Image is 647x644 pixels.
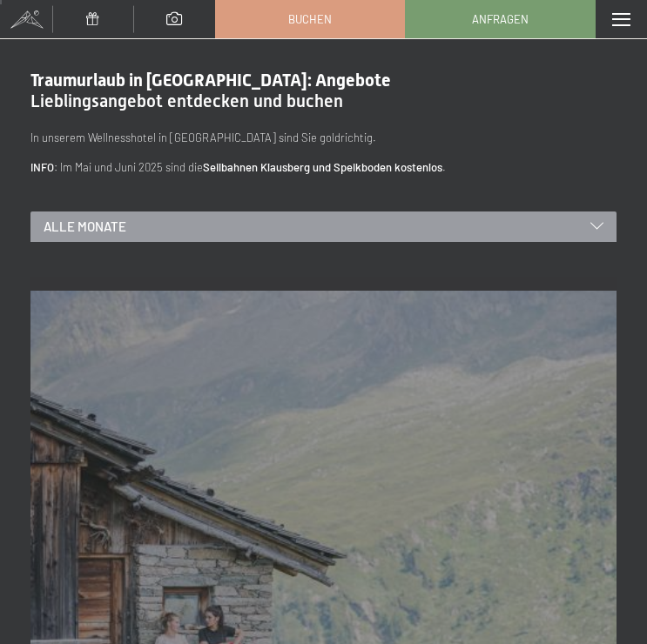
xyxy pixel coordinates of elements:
span: Anfragen [472,11,529,27]
span: Lieblingsangebot entdecken und buchen [30,91,343,111]
a: Buchen [216,1,404,37]
span: Traumurlaub in [GEOGRAPHIC_DATA]: Angebote [30,70,391,91]
p: In unserem Wellnesshotel in [GEOGRAPHIC_DATA] sind Sie goldrichtig. [30,129,617,147]
span: Alle Monate [44,218,126,236]
p: : Im Mai und Juni 2025 sind die . [30,158,617,177]
strong: INFO [30,160,54,174]
span: Buchen [288,11,332,27]
strong: Seilbahnen Klausberg und Speikboden kostenlos [203,160,442,174]
a: Anfragen [406,1,594,37]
